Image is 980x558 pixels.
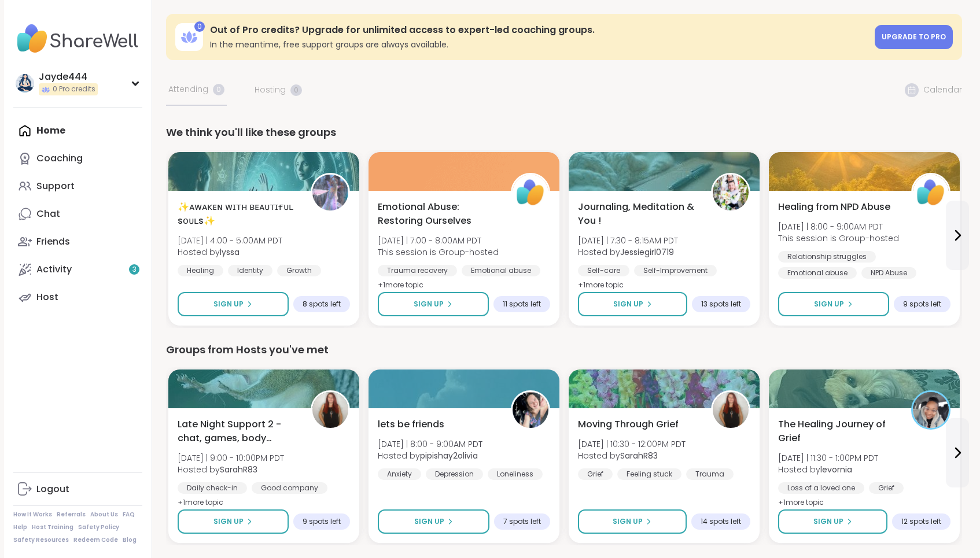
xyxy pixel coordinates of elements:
h3: In the meantime, free support groups are always available. [210,39,868,50]
div: Chat [36,208,60,220]
span: Hosted by [378,450,482,461]
a: FAQ [123,511,135,519]
div: Friends [36,235,70,248]
span: The Healing Journey of Grief [778,417,898,445]
a: Activity3 [13,256,142,283]
a: Chat [13,200,142,228]
img: ShareWell [513,175,548,210]
div: Trauma recovery [378,265,457,276]
span: Hosted by [578,246,678,258]
a: Blog [123,536,137,544]
span: [DATE] | 7:30 - 8:15AM PDT [578,235,678,246]
span: 14 spots left [701,517,741,526]
h3: Out of Pro credits? Upgrade for unlimited access to expert-led coaching groups. [210,24,868,36]
span: ✨ᴀᴡᴀᴋᴇɴ ᴡɪᴛʜ ʙᴇᴀᴜᴛɪғᴜʟ sᴏᴜʟs✨ [178,200,298,228]
img: SarahR83 [312,392,348,428]
img: lyssa [312,175,348,210]
div: 0 [194,21,205,32]
div: Host [36,291,58,304]
img: ShareWell Nav Logo [13,19,142,59]
div: Feeling stuck [617,468,681,480]
div: Coaching [36,152,83,165]
div: Self-Improvement [634,265,717,276]
a: Friends [13,228,142,256]
a: Safety Policy [78,523,119,531]
a: About Us [90,511,118,519]
div: Loneliness [488,468,543,480]
a: Coaching [13,145,142,172]
a: How It Works [13,511,52,519]
span: 0 Pro credits [53,84,95,94]
span: 7 spots left [503,517,541,526]
span: 3 [132,265,137,275]
img: pipishay2olivia [513,392,548,428]
div: Emotional abuse [778,267,857,279]
div: Growth [277,265,321,276]
img: Jayde444 [16,74,34,93]
span: Sign Up [814,299,844,309]
a: Support [13,172,142,200]
div: Logout [36,483,69,496]
b: SarahR83 [220,464,257,475]
a: Help [13,523,27,531]
span: Late Night Support 2 - chat, games, body double [178,417,298,445]
div: Loss of a loved one [778,482,864,494]
a: Safety Resources [13,536,69,544]
span: 9 spots left [303,517,341,526]
a: Logout [13,475,142,503]
span: This session is Group-hosted [378,246,499,258]
span: Sign Up [414,516,444,527]
span: Hosted by [178,464,284,475]
button: Sign Up [378,509,489,534]
img: SarahR83 [713,392,749,428]
span: 11 spots left [503,300,541,309]
b: Jessiegirl0719 [620,246,674,258]
div: Grief [578,468,613,480]
span: 8 spots left [303,300,341,309]
span: [DATE] | 7:00 - 8:00AM PDT [378,235,499,246]
a: Host [13,283,142,311]
div: Support [36,180,75,193]
div: Good company [252,482,327,494]
div: Relationship struggles [778,251,876,263]
span: Hosted by [778,464,878,475]
span: Moving Through Grief [578,417,679,431]
span: Sign Up [213,299,244,309]
div: We think you'll like these groups [166,124,962,141]
div: Healing [178,265,223,276]
b: lyssa [220,246,240,258]
span: Sign Up [613,516,643,527]
div: Depression [426,468,483,480]
span: 12 spots left [901,517,941,526]
div: Self-care [578,265,629,276]
button: Sign Up [178,292,289,316]
div: Groups from Hosts you've met [166,342,962,358]
a: Referrals [57,511,86,519]
img: ShareWell [913,175,949,210]
button: Sign Up [178,509,289,534]
span: [DATE] | 4:00 - 5:00AM PDT [178,235,282,246]
img: levornia [913,392,949,428]
span: Upgrade to Pro [882,32,946,42]
div: Activity [36,263,72,276]
span: Hosted by [578,450,686,461]
span: 13 spots left [701,300,741,309]
span: Sign Up [813,516,843,527]
div: Anxiety [378,468,421,480]
div: Daily check-in [178,482,247,494]
b: pipishay2olivia [420,450,478,461]
img: Jessiegirl0719 [713,175,749,210]
b: SarahR83 [620,450,658,461]
div: Identity [228,265,272,276]
span: Sign Up [213,516,244,527]
a: Upgrade to Pro [875,25,953,49]
span: Journaling, Meditation & You ! [578,200,698,228]
span: 9 spots left [903,300,941,309]
span: [DATE] | 8:00 - 9:00AM PDT [378,438,482,450]
span: Sign Up [613,299,643,309]
span: Hosted by [178,246,282,258]
span: This session is Group-hosted [778,232,899,244]
span: Emotional Abuse: Restoring Ourselves [378,200,498,228]
button: Sign Up [578,292,687,316]
button: Sign Up [778,292,889,316]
